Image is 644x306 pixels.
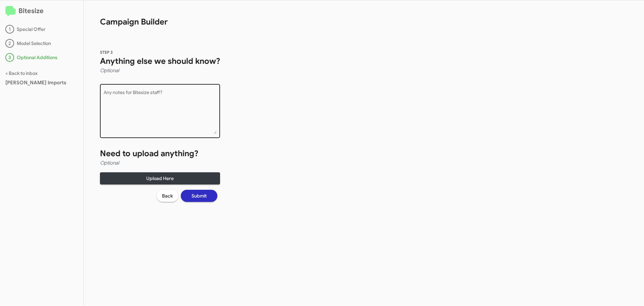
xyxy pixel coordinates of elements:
span: Upload Here [105,172,215,184]
div: 2 [5,39,14,48]
div: Special Offer [5,25,78,34]
div: 1 [5,25,14,34]
div: Model Selection [5,39,78,48]
span: Back [162,190,173,202]
button: Submit [181,190,217,202]
span: Submit [192,190,207,202]
h1: Anything else we should know? [100,56,220,67]
button: Back [157,190,178,202]
span: STEP 3 [100,50,113,55]
h1: Campaign Builder [84,0,236,27]
h4: Optional [100,159,220,167]
div: 3 [5,53,14,62]
img: logo-minimal.svg [5,6,16,17]
h2: Bitesize [5,6,78,17]
div: Optional Additions [5,53,78,62]
h1: Need to upload anything? [100,148,220,159]
h4: Optional [100,67,220,75]
div: [PERSON_NAME] Imports [5,79,78,86]
button: Upload Here [100,172,220,184]
a: < Back to inbox [5,70,38,76]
